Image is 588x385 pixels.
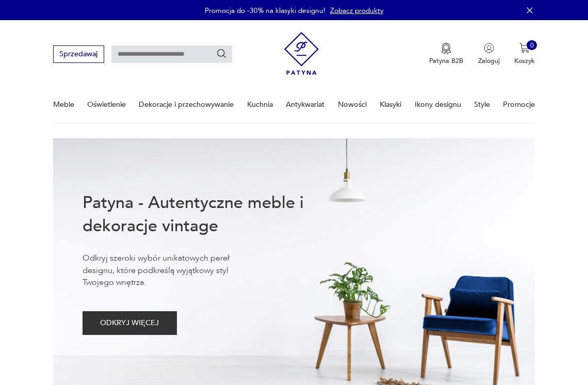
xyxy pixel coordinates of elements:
[527,40,537,51] div: 0
[429,43,463,66] a: Ikona medaluPatyna B2B
[286,87,324,122] a: Antykwariat
[519,43,530,53] img: Ikona koszyka
[514,56,535,66] p: Koszyk
[415,87,461,122] a: Ikony designu
[205,6,325,15] p: Promocja do -30% na klasyki designu!
[478,43,500,66] button: Zaloguj
[330,6,384,15] a: Zobacz produkty
[380,87,401,122] a: Klasyki
[441,43,451,54] img: Ikona medalu
[503,87,535,122] a: Promocje
[87,87,126,122] a: Oświetlenie
[247,87,273,122] a: Kuchnia
[216,49,227,60] button: Szukaj
[53,87,74,122] a: Meble
[514,43,535,66] button: 0Koszyk
[83,191,333,238] h1: Patyna - Autentyczne meble i dekoracje vintage
[83,311,177,335] button: ODKRYJ WIĘCEJ
[429,43,463,66] button: Patyna B2B
[478,56,500,66] p: Zaloguj
[484,43,494,53] img: Ikonka użytkownika
[338,87,367,122] a: Nowości
[53,45,104,62] button: Sprzedawaj
[429,56,463,66] p: Patyna B2B
[284,28,319,78] img: Patyna - sklep z meblami i dekoracjami vintage
[53,52,104,58] a: Sprzedawaj
[83,320,177,327] a: ODKRYJ WIĘCEJ
[83,252,259,288] p: Odkryj szeroki wybór unikatowych pereł designu, które podkreślą wyjątkowy styl Twojego wnętrza.
[139,87,234,122] a: Dekoracje i przechowywanie
[474,87,490,122] a: Style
